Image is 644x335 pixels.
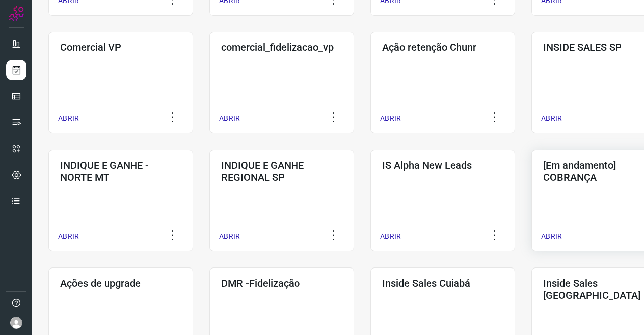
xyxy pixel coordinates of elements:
[380,231,401,242] p: ABRIR
[58,231,79,242] p: ABRIR
[219,231,240,242] p: ABRIR
[60,41,181,53] h3: Comercial VP
[382,41,503,53] h3: Ação retenção Chunr
[9,6,24,21] img: Logo
[60,277,181,289] h3: Ações de upgrade
[221,277,342,289] h3: DMR -Fidelização
[541,113,562,124] p: ABRIR
[541,231,562,242] p: ABRIR
[221,41,342,53] h3: comercial_fidelizacao_vp
[219,113,240,124] p: ABRIR
[382,277,503,289] h3: Inside Sales Cuiabá
[382,159,503,171] h3: IS Alpha New Leads
[221,159,342,183] h3: INDIQUE E GANHE REGIONAL SP
[58,113,79,124] p: ABRIR
[380,113,401,124] p: ABRIR
[60,159,181,183] h3: INDIQUE E GANHE - NORTE MT
[10,317,22,329] img: avatar-user-boy.jpg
